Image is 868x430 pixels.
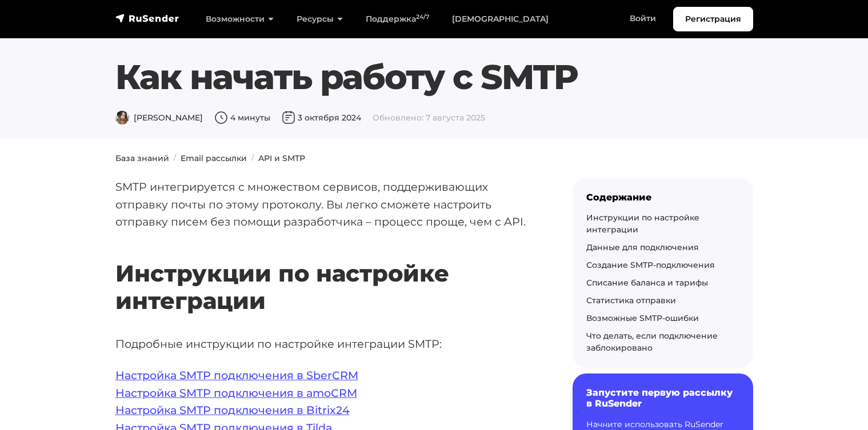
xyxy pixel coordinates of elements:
[586,331,718,353] a: Что делать, если подключение заблокировано
[214,111,228,124] img: Время чтения
[586,242,699,252] a: Данные для подключения
[586,260,715,270] a: Создание SMTP-подключения
[285,7,354,31] a: Ресурсы
[441,7,560,31] a: [DEMOGRAPHIC_DATA]
[373,112,485,123] span: Обновлено: 7 августа 2025
[115,178,536,231] p: SMTP интегрируется с множеством сервисов, поддерживающих отправку почты по этому протоколу. Вы ле...
[673,7,753,31] a: Регистрация
[282,111,295,124] img: Дата публикации
[586,278,708,288] a: Списание баланса и тарифы
[586,387,739,409] h6: Запустите первую рассылку в RuSender
[214,112,270,123] span: 4 минуты
[586,212,699,235] a: Инструкции по настройке интеграции
[115,335,536,353] p: Подробные инструкции по настройке интеграции SMTP:
[618,7,667,30] a: Войти
[354,7,441,31] a: Поддержка24/7
[115,386,357,400] a: Настройка SMTP подключения в amoCRM
[115,226,536,315] h2: Инструкции по настройке интеграции
[194,7,285,31] a: Возможности
[115,403,350,417] a: Настройка SMTP подключения в Bitrix24
[586,313,699,323] a: Возможные SMTP-ошибки
[115,57,753,98] h1: Как начать работу с SMTP
[586,192,739,203] div: Содержание
[586,295,676,306] a: Статистика отправки
[115,153,169,163] a: База знаний
[115,13,179,24] img: RuSender
[258,153,305,163] a: API и SMTP
[282,112,361,123] span: 3 октября 2024
[115,112,203,123] span: [PERSON_NAME]
[416,13,429,21] sup: 24/7
[109,152,760,164] nav: breadcrumb
[115,368,358,382] a: Настройка SMTP подключения в SberCRM
[181,153,247,163] a: Email рассылки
